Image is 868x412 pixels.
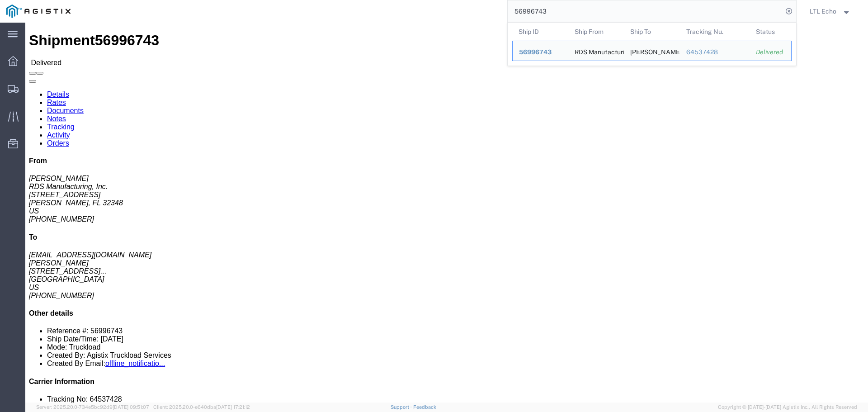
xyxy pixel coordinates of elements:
[508,0,783,22] input: Search for shipment number, reference number
[391,404,413,410] a: Support
[809,6,855,17] button: LTL Echo
[718,403,857,411] span: Copyright © [DATE]-[DATE] Agistix Inc., All Rights Reserved
[568,23,624,41] th: Ship From
[624,23,680,41] th: Ship To
[680,23,750,41] th: Tracking Nu.
[113,404,149,410] span: [DATE] 09:51:07
[153,404,250,410] span: Client: 2025.20.0-e640dba
[512,23,568,41] th: Ship ID
[686,47,744,57] div: 64537428
[756,47,785,57] div: Delivered
[750,23,792,41] th: Status
[810,6,836,16] span: LTL Echo
[519,48,552,56] span: 56996743
[25,23,868,403] iframe: FS Legacy Container
[519,47,562,57] div: 56996743
[630,41,674,61] div: KAO Irving
[512,23,796,66] table: Search Results
[6,5,71,18] img: logo
[413,404,436,410] a: Feedback
[575,41,618,61] div: RDS Manufacturing, Inc.
[36,404,149,410] span: Server: 2025.20.0-734e5bc92d9
[216,404,250,410] span: [DATE] 17:21:12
